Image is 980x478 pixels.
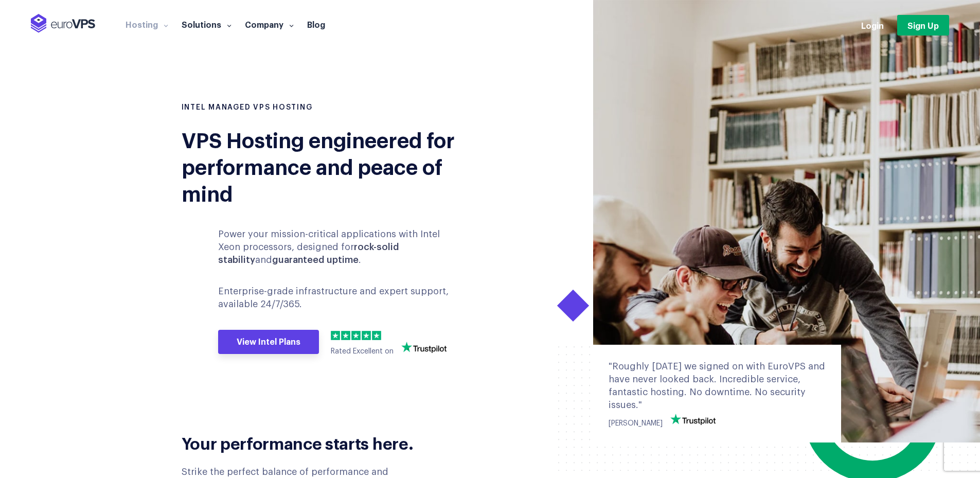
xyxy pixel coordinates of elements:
p: Power your mission-critical applications with Intel Xeon processors, designed for and . [218,228,462,267]
h1: INTEL MANAGED VPS HOSTING [182,103,483,113]
a: Blog [300,19,332,29]
img: 3 [351,331,361,340]
img: 5 [372,331,381,340]
b: guaranteed uptime [272,255,359,264]
a: Solutions [175,19,238,29]
a: Login [861,20,884,31]
p: Enterprise-grade infrastructure and expert support, available 24/7/365. [218,285,462,311]
img: 1 [331,331,340,340]
img: 2 [341,331,350,340]
span: Rated Excellent on [331,348,394,355]
div: VPS Hosting engineered for performance and peace of mind [182,126,483,206]
a: Sign Up [897,15,949,36]
a: View Intel Plans [218,330,319,355]
img: EuroVPS [31,14,95,33]
div: "Roughly [DATE] we signed on with EuroVPS and have never looked back. Incredible service, fantast... [609,360,826,412]
b: rock-solid stability [218,242,399,264]
a: Hosting [119,19,175,29]
span: [PERSON_NAME] [609,420,663,427]
img: 4 [362,331,371,340]
h2: Your performance starts here. [182,432,430,453]
a: Company [238,19,300,29]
